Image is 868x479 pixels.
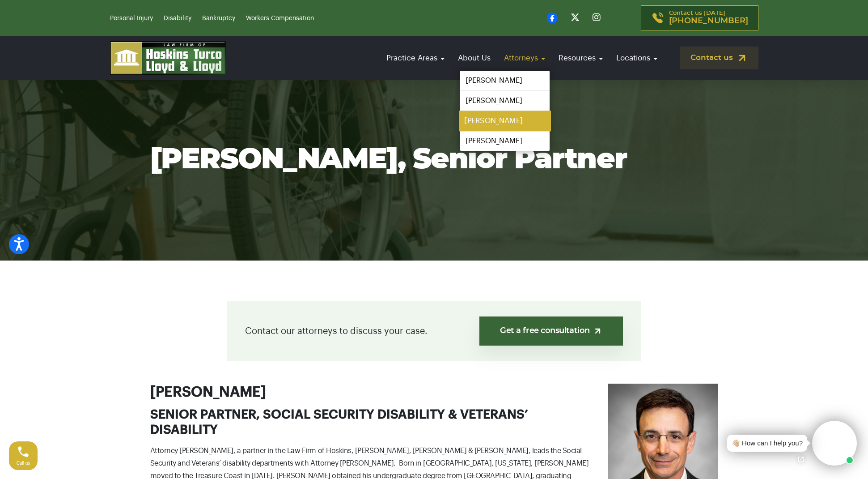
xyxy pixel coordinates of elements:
img: arrow-up-right-light.svg [593,326,602,336]
h1: [PERSON_NAME], Senior Partner [150,144,718,175]
h3: SENIOR PARTNER, SOCIAL SECURITY DISABILITY & VETERANS’ DISABILITY [150,407,718,437]
a: [PERSON_NAME] [460,71,550,90]
a: Locations [612,45,662,71]
a: Disability [164,15,191,21]
span: Call us [17,461,30,466]
a: Get a free consultation [479,316,623,346]
a: Contact us [DATE][PHONE_NUMBER] [641,5,758,30]
a: [PERSON_NAME] [459,111,551,131]
div: Contact our attorneys to discuss your case. [227,301,641,361]
a: Resources [554,45,607,71]
div: 👋🏼 How can I help you? [732,438,803,449]
a: [PERSON_NAME] [460,91,550,111]
a: Bankruptcy [202,15,235,21]
a: Contact us [680,47,758,69]
a: Personal Injury [110,15,153,21]
img: logo [110,41,226,75]
a: About Us [453,45,495,71]
span: [PHONE_NUMBER] [669,17,748,26]
p: Contact us [DATE] [669,10,748,26]
h2: [PERSON_NAME] [150,384,718,401]
a: Workers Compensation [246,15,314,21]
a: Practice Areas [382,45,449,71]
a: Open chat [792,450,810,469]
a: Attorneys [500,45,550,71]
a: [PERSON_NAME] [460,131,550,151]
